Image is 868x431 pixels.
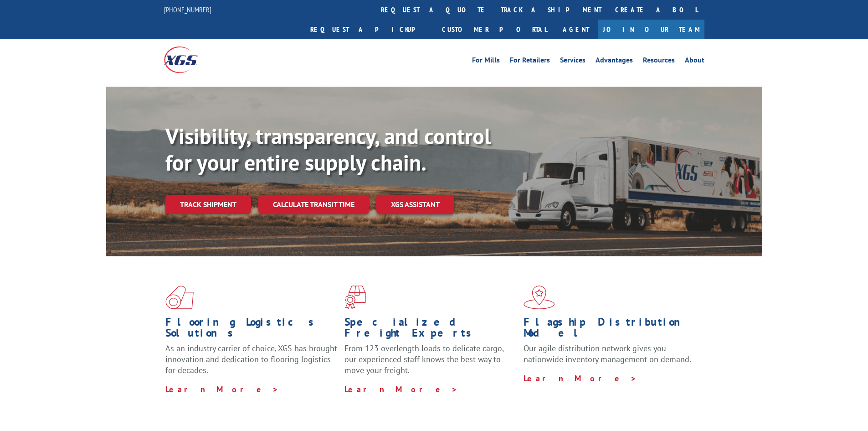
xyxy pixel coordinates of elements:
h1: Flagship Distribution Model [524,317,696,343]
a: Agent [554,20,598,39]
span: Our agile distribution network gives you nationwide inventory management on demand. [524,343,691,364]
p: From 123 overlength loads to delicate cargo, our experienced staff knows the best way to move you... [344,343,517,384]
a: XGS ASSISTANT [376,195,454,214]
img: xgs-icon-flagship-distribution-model-red [524,286,555,309]
img: xgs-icon-focused-on-flooring-red [344,286,366,309]
span: As an industry carrier of choice, XGS has brought innovation and dedication to flooring logistics... [165,343,337,375]
a: Advantages [596,57,633,67]
h1: Flooring Logistics Solutions [165,317,338,343]
h1: Specialized Freight Experts [344,317,517,343]
a: Customer Portal [435,20,554,39]
a: Learn More > [165,384,279,395]
a: Track shipment [165,195,251,214]
a: [PHONE_NUMBER] [164,5,211,14]
a: Request a pickup [303,20,435,39]
a: Resources [643,57,675,67]
a: For Mills [472,57,500,67]
a: Learn More > [524,373,637,384]
img: xgs-icon-total-supply-chain-intelligence-red [165,286,194,309]
a: About [685,57,704,67]
b: Visibility, transparency, and control for your entire supply chain. [165,122,491,177]
a: Learn More > [344,384,458,395]
a: Join Our Team [598,20,704,39]
a: Calculate transit time [258,195,369,214]
a: Services [560,57,586,67]
a: For Retailers [510,57,550,67]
